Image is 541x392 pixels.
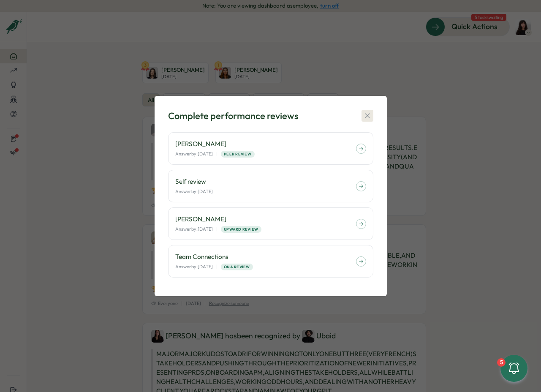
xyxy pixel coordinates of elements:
[224,264,250,270] span: ONA Review
[224,151,251,157] span: Peer Review
[175,150,213,158] p: Answer by: [DATE]
[224,226,258,232] span: Upward Review
[175,215,356,224] p: [PERSON_NAME]
[175,177,356,186] p: Self review
[175,226,213,233] p: Answer by: [DATE]
[216,263,217,270] p: |
[500,355,527,382] button: 5
[168,170,373,202] a: Self review Answerby:[DATE]
[168,109,298,122] div: Complete performance reviews
[216,150,217,158] p: |
[175,188,213,195] p: Answer by: [DATE]
[168,132,373,165] a: [PERSON_NAME] Answerby:[DATE]|Peer Review
[168,207,373,240] a: [PERSON_NAME] Answerby:[DATE]|Upward Review
[175,252,356,261] p: Team Connections
[175,263,213,270] p: Answer by: [DATE]
[168,245,373,278] a: Team Connections Answerby:[DATE]|ONA Review
[175,139,356,149] p: [PERSON_NAME]
[216,226,217,233] p: |
[497,358,506,367] div: 5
